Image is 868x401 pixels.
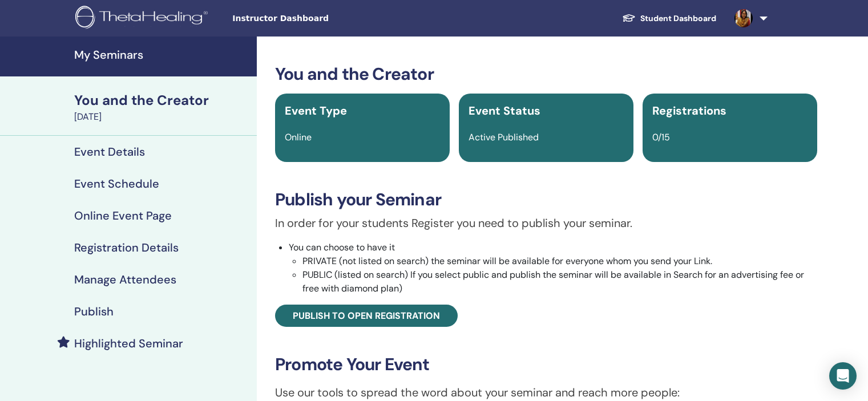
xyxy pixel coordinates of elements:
h4: Event Schedule [74,177,159,191]
div: [DATE] [74,110,250,124]
h4: Event Details [74,145,145,159]
h3: Promote Your Event [275,354,817,375]
span: Event Status [469,103,540,118]
h4: My Seminars [74,48,250,62]
div: Open Intercom Messenger [829,362,857,390]
h3: Publish your Seminar [275,189,817,210]
span: Active Published [469,131,539,143]
img: graduation-cap-white.svg [622,13,636,23]
img: logo.png [75,6,212,31]
h4: Registration Details [74,241,179,254]
div: You and the Creator [74,91,250,110]
span: Registrations [652,103,726,118]
p: Use our tools to spread the word about your seminar and reach more people: [275,384,817,401]
li: PRIVATE (not listed on search) the seminar will be available for everyone whom you send your Link. [302,254,817,268]
h4: Online Event Page [74,209,172,222]
span: Publish to open registration [293,310,440,322]
img: default.jpg [734,9,753,27]
li: PUBLIC (listed on search) If you select public and publish the seminar will be available in Searc... [302,268,817,295]
h4: Highlighted Seminar [74,337,183,350]
h3: You and the Creator [275,64,817,84]
span: 0/15 [652,131,670,143]
a: Publish to open registration [275,305,458,327]
p: In order for your students Register you need to publish your seminar. [275,214,817,232]
span: Instructor Dashboard [232,13,403,25]
li: You can choose to have it [289,241,817,295]
h4: Manage Attendees [74,273,176,286]
h4: Publish [74,305,114,318]
a: You and the Creator[DATE] [67,91,257,124]
span: Online [285,131,312,143]
span: Event Type [285,103,347,118]
a: Student Dashboard [613,8,725,29]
